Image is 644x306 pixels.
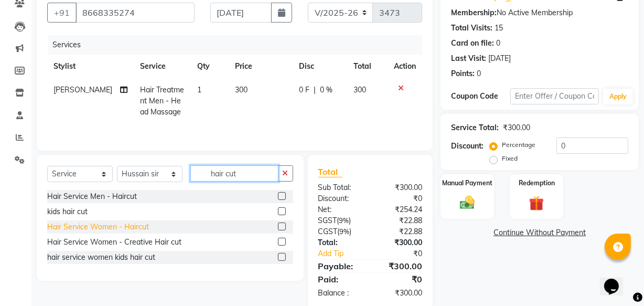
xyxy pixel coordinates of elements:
div: Services [48,35,430,55]
span: [PERSON_NAME] [53,85,112,94]
iframe: chat widget [600,264,634,296]
div: Sub Total: [310,182,370,193]
div: Paid: [310,273,370,286]
div: No Active Membership [451,7,628,18]
label: Redemption [519,178,555,188]
div: 0 [496,38,500,49]
th: Service [134,55,190,78]
div: Points: [451,68,475,79]
div: ₹0 [380,248,430,259]
div: Card on file: [451,38,494,49]
label: Percentage [502,140,535,150]
button: Apply [603,89,633,104]
div: ₹300.00 [370,260,430,272]
label: Manual Payment [442,178,492,188]
div: Total Visits: [451,23,492,34]
a: Add Tip [310,248,380,259]
div: hair service women kids hair cut [47,252,155,263]
label: Fixed [502,154,518,163]
img: _gift.svg [524,194,549,213]
span: Total [318,166,342,177]
div: ₹300.00 [370,288,430,299]
img: _cash.svg [455,194,479,212]
div: ₹254.24 [370,204,430,215]
div: Coupon Code [451,91,510,102]
div: ( ) [310,215,370,226]
div: ₹22.88 [370,215,430,226]
input: Search by Name/Mobile/Email/Code [76,3,195,23]
div: Total: [310,237,370,248]
div: ₹0 [370,193,430,204]
div: 15 [495,23,503,34]
a: Continue Without Payment [443,227,637,238]
span: CGST [318,227,338,236]
span: 0 % [320,85,332,96]
div: Discount: [451,141,484,152]
span: 300 [235,85,248,94]
span: | [314,85,316,96]
th: Disc [293,55,347,78]
div: Last Visit: [451,53,486,64]
div: ₹300.00 [370,237,430,248]
div: Hair Service Women - Creative Hair cut [47,237,181,248]
div: ₹300.00 [370,182,430,193]
th: Qty [191,55,229,78]
span: 300 [353,85,366,94]
div: ₹300.00 [503,122,530,133]
div: Hair Service Men - Haircut [47,191,137,202]
div: ( ) [310,226,370,237]
div: Payable: [310,260,370,272]
div: ₹22.88 [370,226,430,237]
div: Net: [310,204,370,215]
input: Search or Scan [190,165,278,182]
div: Hair Service Women - Haircut [47,221,149,233]
th: Total [347,55,388,78]
div: [DATE] [488,53,511,64]
th: Action [388,55,422,78]
button: +91 [47,3,77,23]
div: 0 [477,68,481,79]
span: Hair Treatment Men - Head Massage [140,85,184,117]
th: Price [229,55,293,78]
div: Membership: [451,7,497,18]
div: Discount: [310,193,370,204]
span: SGST [318,216,337,225]
div: Service Total: [451,122,499,133]
th: Stylist [47,55,134,78]
div: Balance : [310,288,370,299]
span: 1 [197,85,201,94]
div: ₹0 [370,273,430,286]
span: 0 F [299,85,309,96]
input: Enter Offer / Coupon Code [510,88,599,104]
span: 9% [339,216,349,225]
span: 9% [340,227,350,236]
div: kids hair cut [47,206,88,217]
